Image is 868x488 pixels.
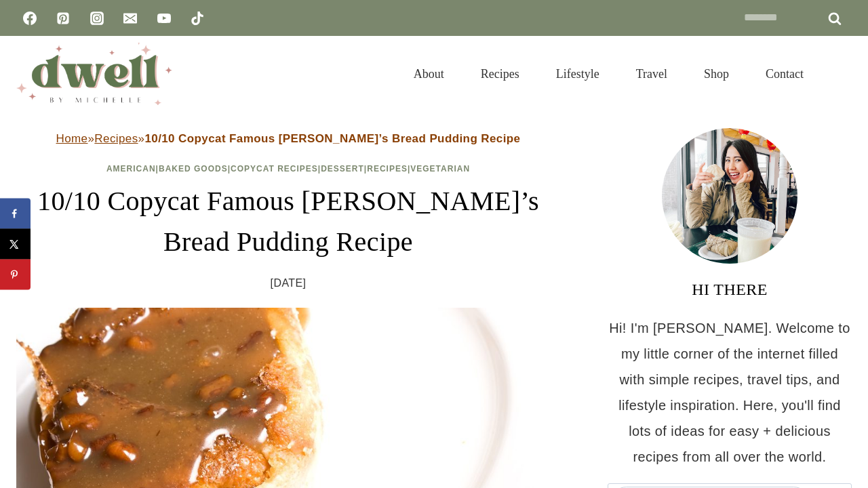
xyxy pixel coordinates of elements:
[538,50,618,98] a: Lifestyle
[618,50,686,98] a: Travel
[56,132,88,145] a: Home
[106,164,470,174] span: | | | | |
[16,181,560,262] h1: 10/10 Copycat Famous [PERSON_NAME]’s Bread Pudding Recipe
[747,50,822,98] a: Contact
[159,164,228,174] a: Baked Goods
[271,273,307,293] time: [DATE]
[94,132,138,145] a: Recipes
[608,315,852,470] p: Hi! I'm [PERSON_NAME]. Welcome to my little corner of the internet filled with simple recipes, tr...
[410,164,470,174] a: Vegetarian
[321,164,364,174] a: Dessert
[16,5,43,32] a: Facebook
[117,5,144,32] a: Email
[16,43,172,105] img: DWELL by michelle
[608,277,852,302] h3: HI THERE
[367,164,408,174] a: Recipes
[231,164,318,174] a: Copycat Recipes
[50,5,77,32] a: Pinterest
[395,50,822,98] nav: Primary Navigation
[144,132,520,145] strong: 10/10 Copycat Famous [PERSON_NAME]’s Bread Pudding Recipe
[462,50,538,98] a: Recipes
[686,50,747,98] a: Shop
[184,5,211,32] a: TikTok
[106,164,156,174] a: American
[829,62,852,85] button: View Search Form
[395,50,462,98] a: About
[151,5,178,32] a: YouTube
[56,132,521,145] span: » »
[83,5,111,32] a: Instagram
